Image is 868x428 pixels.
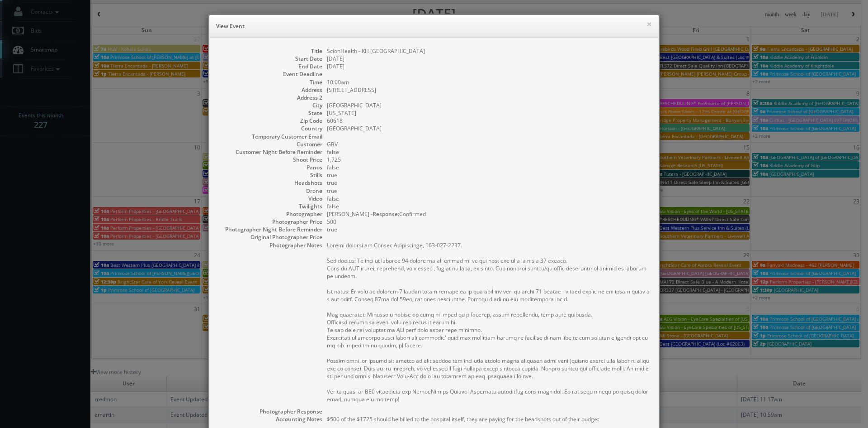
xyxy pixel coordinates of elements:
dt: Customer Night Before Reminder [218,148,322,156]
dd: false [327,148,650,156]
dd: [DATE] [327,55,650,63]
dd: true [327,179,650,187]
dt: Original Photographer Price [218,233,322,241]
b: Response: [373,210,399,218]
dd: [PERSON_NAME] - Confirmed [327,210,650,218]
dd: false [327,164,650,171]
dt: Country [218,125,322,132]
dt: Temporary Customer Email [218,133,322,140]
dd: GBV [327,140,650,148]
dt: Photographer [218,210,322,218]
dd: false [327,202,650,210]
dd: ScionHealth - KH [GEOGRAPHIC_DATA] [327,47,650,55]
dt: Time [218,78,322,86]
dt: Address [218,86,322,94]
dt: Stills [218,171,322,179]
dd: 500 [327,218,650,226]
h6: View Event [216,22,652,31]
dt: Shoot Price [218,156,322,164]
dd: [GEOGRAPHIC_DATA] [327,125,650,132]
dd: [STREET_ADDRESS] [327,86,650,94]
dt: Headshots [218,179,322,187]
dt: Customer [218,140,322,148]
dt: Video [218,195,322,202]
dt: Address 2 [218,94,322,101]
dt: State [218,109,322,117]
dd: 10:00am [327,78,650,86]
dd: false [327,195,650,202]
dt: Panos [218,164,322,171]
dt: Photographer Night Before Reminder [218,226,322,233]
dt: City [218,101,322,109]
dt: Title [218,47,322,55]
dt: Photographer Price [218,218,322,226]
dd: [US_STATE] [327,109,650,117]
dt: End Date [218,63,322,70]
dd: [GEOGRAPHIC_DATA] [327,101,650,109]
dd: true [327,226,650,233]
dd: 1,725 [327,156,650,164]
dd: 60618 [327,117,650,125]
dt: Photographer Response [218,408,322,415]
dd: true [327,171,650,179]
dt: Event Deadline [218,70,322,78]
dt: Photographer Notes [218,241,322,249]
pre: $500 of the $1725 should be billed to the hospital itself, they are paying for the headshots out ... [327,415,650,423]
dt: Start Date [218,55,322,63]
dt: Accounting Notes [218,415,322,423]
dt: Twilights [218,202,322,210]
button: × [646,21,652,27]
dd: [DATE] [327,63,650,70]
pre: Loremi dolorsi am Consec Adipiscinge, 163-027-2237. Sed doeius: Te inci ut laboree 94 dolore ma a... [327,241,650,403]
dt: Zip Code [218,117,322,125]
dt: Drone [218,187,322,195]
dd: true [327,187,650,195]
